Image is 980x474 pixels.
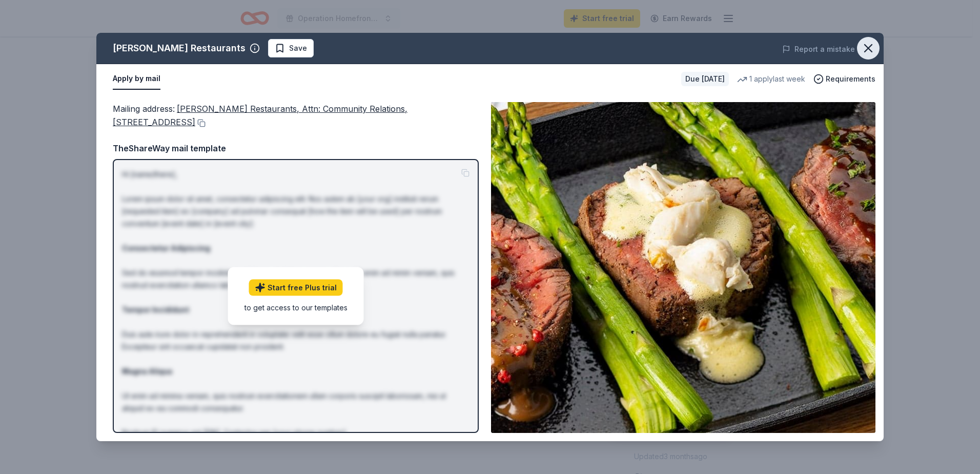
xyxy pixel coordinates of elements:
div: to get access to our templates [244,302,348,313]
a: Start free Plus trial [249,280,343,296]
div: [PERSON_NAME] Restaurants [113,40,246,56]
strong: Magna Aliqua [122,367,172,376]
div: Due [DATE] [681,72,729,86]
strong: Tempor Incididunt [122,305,189,314]
img: Image for Perry's Restaurants [491,102,875,433]
button: Save [268,39,314,57]
div: TheShareWay mail template [113,142,479,155]
span: Requirements [826,73,875,85]
span: [PERSON_NAME] Restaurants, Attn: Community Relations, [STREET_ADDRESS] [113,104,407,127]
button: Report a mistake [782,43,855,55]
div: Mailing address : [113,102,479,129]
button: Requirements [813,73,875,85]
span: Save [289,42,307,54]
button: Apply by mail [113,68,160,90]
strong: Consectetur Adipiscing [122,244,210,252]
div: 1 apply last week [737,73,805,85]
